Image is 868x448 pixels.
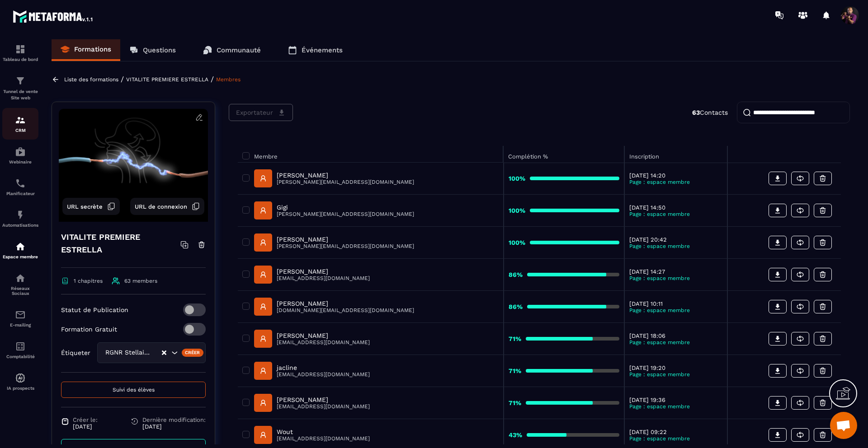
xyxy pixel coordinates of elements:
[629,332,723,339] p: [DATE] 18:06
[509,271,523,278] strong: 86%
[64,76,118,83] p: Liste des formations
[2,140,38,171] a: automationsautomationsWebinaire
[2,286,38,296] p: Réseaux Sociaux
[504,146,624,163] th: Complétion %
[629,435,723,442] p: Page : espace membre
[509,367,521,374] strong: 71%
[216,76,241,83] a: Membres
[61,349,90,356] p: Étiqueter
[2,266,38,303] a: social-networksocial-networkRéseaux Sociaux
[624,146,728,163] th: Inscription
[15,273,26,284] img: social-network
[2,386,38,391] p: IA prospects
[2,334,38,366] a: accountantaccountantComptabilité
[692,109,700,116] strong: 63
[2,171,38,203] a: schedulerschedulerPlanificateur
[254,330,370,348] a: [PERSON_NAME][EMAIL_ADDRESS][DOMAIN_NAME]
[277,275,370,281] p: [EMAIL_ADDRESS][DOMAIN_NAME]
[211,75,214,84] span: /
[162,350,166,356] button: Clear Selected
[279,39,352,61] a: Événements
[254,426,370,444] a: Wout[EMAIL_ADDRESS][DOMAIN_NAME]
[277,364,370,371] p: jacline
[2,128,38,133] p: CRM
[629,179,723,185] p: Page : espace membre
[629,268,723,275] p: [DATE] 14:27
[74,278,103,284] span: 1 chapitres
[277,428,370,435] p: Wout
[67,203,103,210] span: URL secrète
[2,37,38,69] a: formationformationTableau de bord
[692,109,728,116] p: Contacts
[629,397,723,403] p: [DATE] 19:36
[254,266,370,284] a: [PERSON_NAME][EMAIL_ADDRESS][DOMAIN_NAME]
[194,39,270,61] a: Communauté
[277,179,414,185] p: [PERSON_NAME][EMAIL_ADDRESS][DOMAIN_NAME]
[277,204,414,211] p: Gigi
[2,223,38,228] p: Automatisations
[277,435,370,442] p: [EMAIL_ADDRESS][DOMAIN_NAME]
[113,387,155,393] span: Suivi des élèves
[142,423,206,430] p: [DATE]
[135,203,187,210] span: URL de connexion
[509,175,525,182] strong: 100%
[254,233,414,252] a: [PERSON_NAME][PERSON_NAME][EMAIL_ADDRESS][DOMAIN_NAME]
[629,275,723,281] p: Page : espace membre
[629,172,723,179] p: [DATE] 14:20
[509,207,525,214] strong: 100%
[15,373,26,383] img: automations
[2,354,38,359] p: Comptabilité
[152,348,161,358] input: Search for option
[2,322,38,327] p: E-mailing
[254,298,414,316] a: [PERSON_NAME][DOMAIN_NAME][EMAIL_ADDRESS][DOMAIN_NAME]
[2,89,38,101] p: Tunnel de vente Site web
[121,75,124,84] span: /
[15,44,26,55] img: formation
[15,178,26,189] img: scheduler
[73,423,98,430] p: [DATE]
[217,46,261,54] p: Communauté
[2,191,38,196] p: Planificateur
[629,300,723,307] p: [DATE] 10:11
[142,416,206,423] span: Dernière modification:
[254,394,370,412] a: [PERSON_NAME][EMAIL_ADDRESS][DOMAIN_NAME]
[15,210,26,220] img: automations
[254,169,414,187] a: [PERSON_NAME][PERSON_NAME][EMAIL_ADDRESS][DOMAIN_NAME]
[629,429,723,435] p: [DATE] 09:22
[509,335,521,342] strong: 71%
[302,46,343,54] p: Événements
[277,211,414,217] p: [PERSON_NAME][EMAIL_ADDRESS][DOMAIN_NAME]
[277,172,414,179] p: [PERSON_NAME]
[254,362,370,380] a: jacline[EMAIL_ADDRESS][DOMAIN_NAME]
[629,243,723,249] p: Page : espace membre
[61,382,206,398] button: Suivi des élèves
[120,39,185,61] a: Questions
[15,75,26,86] img: formation
[15,341,26,352] img: accountant
[2,159,38,164] p: Webinaire
[629,371,723,378] p: Page : espace membre
[509,303,523,310] strong: 86%
[2,108,38,140] a: formationformationCRM
[73,416,98,423] span: Créer le:
[2,303,38,334] a: emailemailE-mailing
[830,412,857,439] div: Ouvrir le chat
[629,211,723,217] p: Page : espace membre
[629,403,723,410] p: Page : espace membre
[629,339,723,345] p: Page : espace membre
[130,198,204,215] button: URL de connexion
[126,76,208,83] a: VITALITE PREMIERE ESTRELLA
[52,39,120,61] a: Formations
[2,69,38,108] a: formationformationTunnel de vente Site web
[143,46,176,54] p: Questions
[15,309,26,320] img: email
[277,339,370,345] p: [EMAIL_ADDRESS][DOMAIN_NAME]
[62,198,120,215] button: URL secrète
[2,234,38,266] a: automationsautomationsEspace membre
[277,371,370,378] p: [EMAIL_ADDRESS][DOMAIN_NAME]
[2,254,38,259] p: Espace membre
[74,45,111,53] p: Formations
[59,109,208,222] img: background
[509,399,521,406] strong: 71%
